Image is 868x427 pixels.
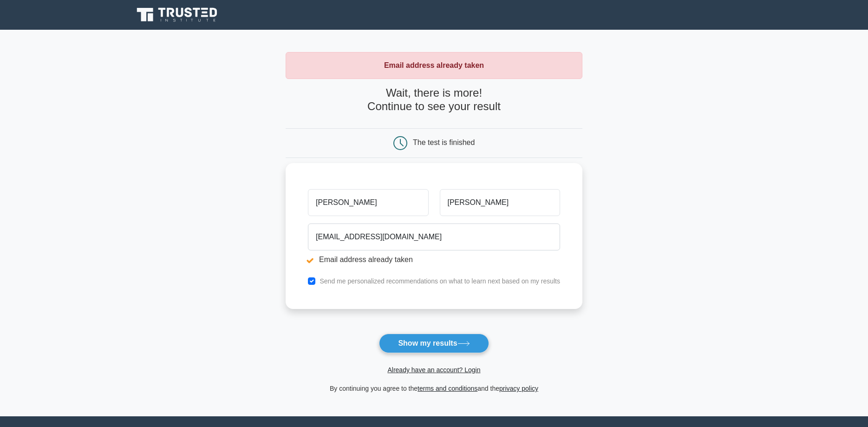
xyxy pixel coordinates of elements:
[387,366,480,374] a: Already have an account? Login
[308,254,560,265] li: Email address already taken
[320,277,560,285] label: Send me personalized recommendations on what to learn next based on my results
[499,385,538,392] a: privacy policy
[308,223,560,250] input: Email
[308,189,428,216] input: First name
[413,138,475,146] div: The test is finished
[286,86,582,113] h4: Wait, there is more! Continue to see your result
[384,61,484,69] strong: Email address already taken
[440,189,560,216] input: Last name
[418,385,477,392] a: terms and conditions
[280,383,588,394] div: By continuing you agree to the and the
[379,334,489,353] button: Show my results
